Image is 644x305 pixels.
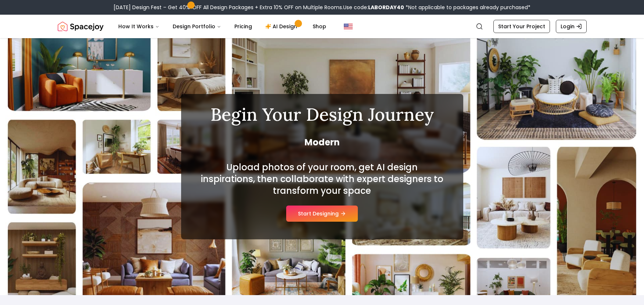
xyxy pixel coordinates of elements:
img: United States [344,22,353,31]
a: Login [556,20,587,33]
a: AI Design [259,19,305,34]
nav: Main [112,19,332,34]
button: Design Portfolio [167,19,227,34]
span: Use code: [343,4,404,11]
b: LABORDAY40 [368,4,404,11]
button: Start Designing [286,206,358,222]
img: Spacejoy Logo [58,19,104,34]
span: Modern [199,137,446,148]
div: [DATE] Design Fest – Get 40% OFF All Design Packages + Extra 10% OFF on Multiple Rooms. [114,4,530,11]
a: Pricing [229,19,258,34]
nav: Global [58,15,587,38]
a: Spacejoy [58,19,104,34]
button: How It Works [112,19,165,34]
a: Shop [307,19,332,34]
h2: Upload photos of your room, get AI design inspirations, then collaborate with expert designers to... [199,161,446,197]
span: *Not applicable to packages already purchased* [404,4,530,11]
h1: Begin Your Design Journey [199,106,446,123]
a: Start Your Project [493,20,550,33]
